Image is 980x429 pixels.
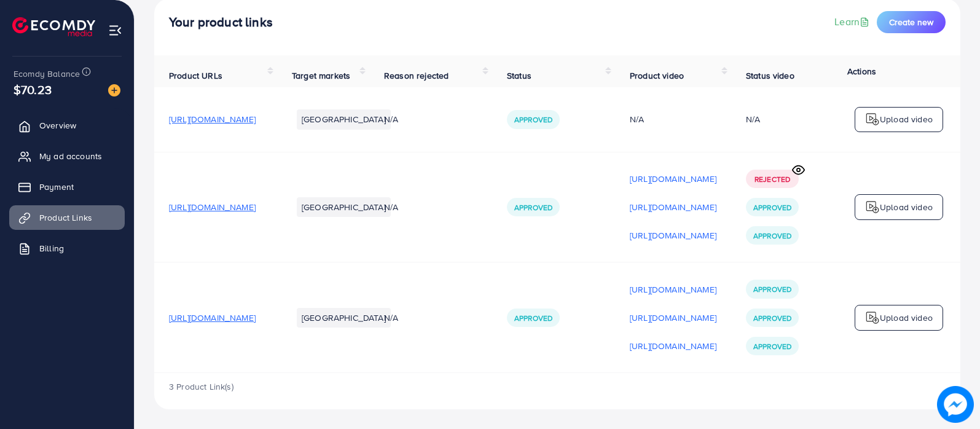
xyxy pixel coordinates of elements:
[297,109,391,129] li: [GEOGRAPHIC_DATA]
[865,112,880,127] img: logo
[630,310,716,325] p: [URL][DOMAIN_NAME]
[753,313,791,323] span: Approved
[847,65,876,77] span: Actions
[865,200,880,214] img: logo
[880,200,933,214] p: Upload video
[292,69,350,82] span: Target markets
[108,23,122,37] img: menu
[630,113,716,125] div: N/A
[39,242,64,254] span: Billing
[630,200,716,214] p: [URL][DOMAIN_NAME]
[880,112,933,127] p: Upload video
[12,17,95,36] img: logo
[169,69,222,82] span: Product URLs
[514,114,552,125] span: Approved
[9,144,125,168] a: My ad accounts
[9,175,125,199] a: Payment
[746,69,794,82] span: Status video
[9,236,125,261] a: Billing
[9,205,125,230] a: Product Links
[297,197,391,217] li: [GEOGRAPHIC_DATA]
[889,16,933,28] span: Create new
[169,201,256,213] span: [URL][DOMAIN_NAME]
[630,228,716,243] p: [URL][DOMAIN_NAME]
[9,113,125,138] a: Overview
[14,68,80,80] span: Ecomdy Balance
[880,310,933,325] p: Upload video
[108,84,120,96] img: image
[630,69,684,82] span: Product video
[384,69,449,82] span: Reason rejected
[297,308,391,328] li: [GEOGRAPHIC_DATA]
[746,113,760,125] div: N/A
[384,201,398,213] span: N/A
[39,119,76,132] span: Overview
[39,211,92,224] span: Product Links
[169,312,256,324] span: [URL][DOMAIN_NAME]
[834,15,872,29] a: Learn
[169,380,233,393] span: 3 Product Link(s)
[630,171,716,186] p: [URL][DOMAIN_NAME]
[753,284,791,294] span: Approved
[937,386,974,423] img: image
[384,312,398,324] span: N/A
[14,81,52,98] span: $70.23
[755,174,790,184] span: Rejected
[865,310,880,325] img: logo
[753,230,791,241] span: Approved
[514,313,552,323] span: Approved
[630,339,716,353] p: [URL][DOMAIN_NAME]
[753,202,791,213] span: Approved
[384,113,398,125] span: N/A
[514,202,552,213] span: Approved
[877,11,946,33] button: Create new
[630,282,716,297] p: [URL][DOMAIN_NAME]
[753,341,791,352] span: Approved
[507,69,531,82] span: Status
[39,181,74,193] span: Payment
[169,113,256,125] span: [URL][DOMAIN_NAME]
[39,150,102,162] span: My ad accounts
[169,15,273,30] h4: Your product links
